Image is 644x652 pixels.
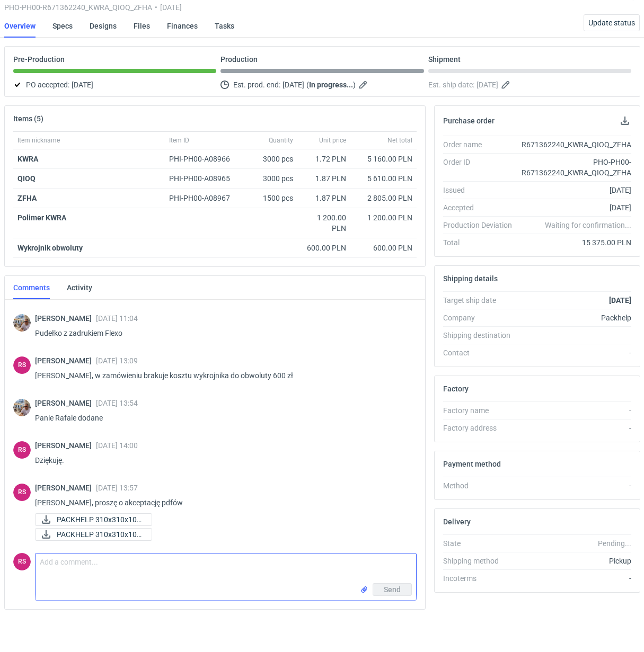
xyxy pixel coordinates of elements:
[518,185,631,195] div: [DATE]
[17,213,66,222] strong: Polimer KWRA
[90,14,117,38] a: Designs
[319,136,346,145] span: Unit price
[443,139,518,150] div: Order name
[169,173,240,184] div: PHI-PH00-A08965
[169,154,240,164] div: PHI-PH00-A08966
[35,513,152,526] button: PACKHELP 310x310x100...
[35,484,96,492] span: [PERSON_NAME]
[13,399,31,416] img: Michał Palasek
[443,405,518,416] div: Factory name
[169,136,189,145] span: Item ID
[244,169,297,189] div: 3000 pcs
[302,243,346,253] div: 600.00 PLN
[96,399,138,407] span: [DATE] 13:54
[244,189,297,208] div: 1500 pcs
[17,136,60,145] span: Item nickname
[518,347,631,358] div: -
[443,117,495,125] h2: Purchase order
[518,237,631,248] div: 15 375.00 PLN
[35,528,141,541] div: PACKHELP 310x310x100_maszyna BOBST RW.pdf
[17,194,37,202] strong: ZFHA
[96,356,138,365] span: [DATE] 13:09
[588,19,635,26] span: Update status
[443,460,501,468] h2: Payment method
[96,314,138,323] span: [DATE] 11:04
[13,314,31,332] img: Michał Palasek
[35,528,152,541] button: PACKHELP 310x310x100...
[518,423,631,433] div: -
[13,356,31,374] div: Rafał Stani
[169,193,240,203] div: PHI-PH00-A08967
[215,14,234,38] a: Tasks
[35,441,96,450] span: [PERSON_NAME]
[477,78,498,91] span: [DATE]
[443,423,518,433] div: Factory address
[443,347,518,358] div: Contact
[443,330,518,341] div: Shipping destination
[518,405,631,416] div: -
[4,3,528,12] div: PHO-PH00-R671362240_KWRA_QIOQ_ZFHA [DATE]
[13,356,31,374] figcaption: RS
[443,556,518,566] div: Shipping method
[13,78,216,91] div: PO accepted:
[35,513,141,526] div: PACKHELP 310x310x100_maszyna BOBST AW.pdf
[428,55,461,64] p: Shipment
[35,327,408,340] p: Pudełko z zadrukiem Flexo
[96,484,138,492] span: [DATE] 13:57
[355,154,412,164] div: 5 160.00 PLN
[269,136,293,145] span: Quantity
[17,244,83,252] strong: Wykrojnik obwoluty
[134,14,150,38] a: Files
[598,539,631,548] em: Pending...
[244,149,297,169] div: 3000 pcs
[13,114,43,123] h2: Items (5)
[96,441,138,450] span: [DATE] 14:00
[167,14,198,38] a: Finances
[443,385,469,393] h2: Factory
[35,399,96,407] span: [PERSON_NAME]
[309,81,353,89] strong: In progress...
[13,553,31,570] figcaption: RS
[518,480,631,491] div: -
[57,514,143,525] span: PACKHELP 310x310x100...
[302,154,346,164] div: 1.72 PLN
[283,78,304,91] span: [DATE]
[35,496,408,509] p: [PERSON_NAME], proszę o akceptację pdfów
[443,295,518,306] div: Target ship date
[373,583,412,596] button: Send
[443,480,518,491] div: Method
[355,243,412,253] div: 600.00 PLN
[355,193,412,203] div: 2 805.00 PLN
[17,174,36,183] strong: QIOQ
[387,136,412,145] span: Net total
[67,276,92,299] a: Activity
[4,14,36,38] a: Overview
[443,202,518,213] div: Accepted
[609,296,631,305] strong: [DATE]
[545,220,631,230] em: Waiting for confirmation...
[518,312,631,323] div: Packhelp
[500,78,513,91] button: Edit estimated shipping date
[443,185,518,195] div: Issued
[13,484,31,501] div: Rafał Stani
[443,538,518,549] div: State
[306,81,309,89] em: (
[443,312,518,323] div: Company
[13,276,50,299] a: Comments
[13,441,31,459] figcaption: RS
[518,556,631,566] div: Pickup
[13,55,65,64] p: Pre-Production
[619,114,631,127] button: Download PO
[384,586,401,593] span: Send
[443,573,518,584] div: Incoterms
[35,454,408,467] p: Dziękuję.
[518,139,631,150] div: R671362240_KWRA_QIOQ_ZFHA
[584,14,640,31] button: Update status
[518,157,631,178] div: PHO-PH00-R671362240_KWRA_QIOQ_ZFHA
[518,573,631,584] div: -
[35,314,96,323] span: [PERSON_NAME]
[428,78,631,91] div: Est. ship date:
[358,78,370,91] button: Edit estimated production end date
